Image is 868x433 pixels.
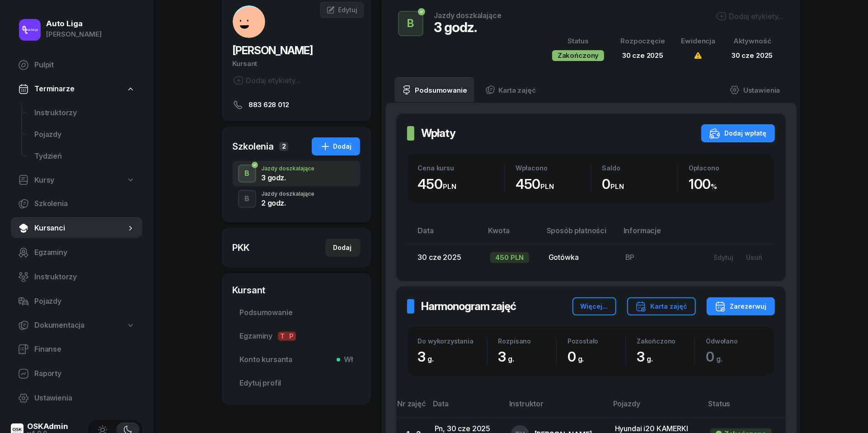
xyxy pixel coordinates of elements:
th: Status [703,398,786,417]
div: Edytuj [714,254,733,261]
button: Więcej... [572,297,616,315]
a: Instruktorzy [11,266,142,288]
button: B [238,190,256,208]
th: Kwota [483,225,541,244]
div: Dodaj wpłatę [709,128,767,139]
span: P [287,332,296,341]
span: Kursanci [34,222,126,234]
span: Instruktorzy [34,271,135,283]
span: Tydzień [34,151,135,162]
span: Kursy [34,174,54,186]
span: Edytuj [338,6,357,14]
div: 3 godz. [434,19,502,35]
div: Zarezerwuj [715,301,767,312]
span: 3 [418,348,439,365]
span: 30 cze 2025 [418,253,461,262]
div: Szkolenia [233,140,274,153]
span: 883 628 012 [249,99,289,110]
span: T [278,332,287,341]
div: Kursant [233,284,360,297]
span: Raporty [34,368,135,380]
div: B [241,166,253,181]
a: Dokumentacja [11,315,142,336]
div: Dodaj [320,141,352,152]
div: 450 [516,176,591,193]
div: 100 [689,176,764,193]
button: B [398,11,423,36]
span: 0 [706,348,727,365]
span: Pulpit [34,59,135,71]
div: Odwołano [706,337,764,345]
button: Karta zajęć [627,297,696,315]
a: Ustawienia [11,387,142,409]
a: Raporty [11,363,142,385]
a: Kursanci [11,217,142,239]
span: Finanse [34,344,135,355]
div: Ewidencja [681,35,716,47]
button: Usuń [740,250,769,265]
th: Data [427,398,504,417]
span: Konto kursanta [240,354,353,366]
div: Pozostało [568,337,625,345]
span: Pojazdy [34,296,135,307]
small: g. [578,354,584,363]
span: BP [625,253,635,262]
a: EgzaminyTP [233,325,360,347]
a: Konto kursantaWł [233,349,360,371]
div: Do wykorzystania [418,337,487,345]
div: Wpłacono [516,164,591,172]
span: [PERSON_NAME] [233,44,313,57]
a: Edytuj [320,2,363,18]
th: Informacje [618,225,701,244]
th: Sposób płatności [541,225,618,244]
a: Edytuj profil [233,372,360,394]
div: Rozpoczęcie [620,35,665,47]
div: Więcej... [581,301,608,312]
div: Dodaj etykiety... [716,11,784,22]
span: Wł [340,354,353,366]
a: Kursy [11,170,142,191]
div: Karta zajęć [635,301,688,312]
div: Saldo [602,164,678,172]
a: Podsumowanie [394,77,474,103]
button: BJazdy doszkalające3 godz. [233,161,360,186]
a: Szkolenia [11,193,142,215]
th: Data [407,225,483,244]
button: BJazdy doszkalające2 godz. [233,186,360,212]
button: Zarezerwuj [707,297,775,315]
div: 30 cze 2025 [732,50,773,61]
small: g. [647,354,653,363]
h2: Wpłaty [422,126,456,141]
div: Jazdy doszkalające [262,166,315,171]
span: Egzaminy [34,247,135,259]
a: Pojazdy [11,291,142,312]
span: 30 cze 2025 [622,51,663,60]
span: Edytuj profil [240,377,353,389]
a: Ustawienia [723,77,787,103]
div: OSKAdmin [27,423,68,430]
div: Status [552,35,604,47]
span: Egzaminy [240,330,353,342]
div: Aktywność [732,35,773,47]
a: Instruktorzy [27,102,142,124]
small: g. [427,354,434,363]
div: Zakończony [552,50,604,61]
div: Jazdy doszkalające [434,12,502,19]
a: Pojazdy [27,124,142,146]
a: Terminarze [11,79,142,99]
span: Podsumowanie [240,307,353,319]
small: PLN [541,182,554,191]
h2: Harmonogram zajęć [422,299,516,314]
small: PLN [443,182,456,191]
div: B [404,14,418,33]
div: B [241,191,253,207]
button: Dodaj etykiety... [233,75,301,86]
button: Edytuj [708,250,740,265]
th: Pojazdy [608,398,703,417]
small: g. [508,354,515,363]
span: Ustawienia [34,392,135,404]
small: PLN [610,182,624,191]
div: [PERSON_NAME] [46,28,102,40]
th: Nr zajęć [396,398,427,417]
